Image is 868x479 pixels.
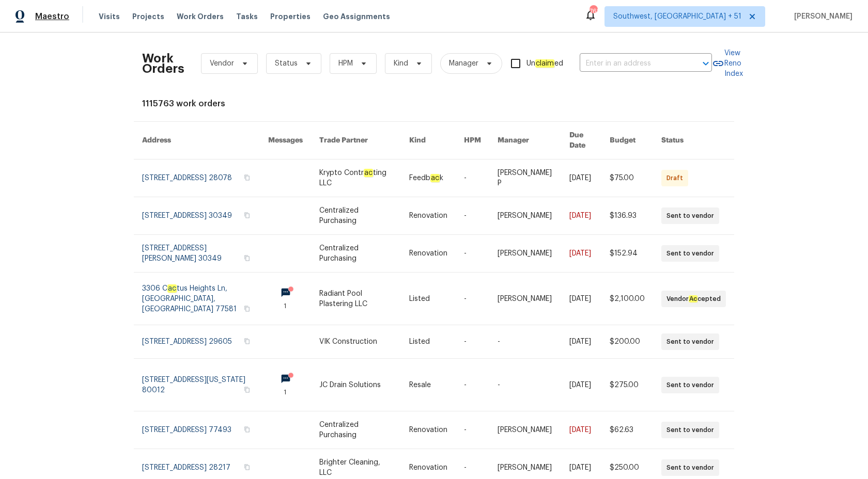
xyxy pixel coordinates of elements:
td: Krypto Contr ting LLC [311,159,401,197]
span: HPM [338,58,353,69]
button: Copy Address [242,385,252,394]
td: Centralized Purchasing [311,197,401,235]
td: [PERSON_NAME] P [489,159,561,197]
span: Tasks [236,13,258,20]
td: - [456,411,489,449]
th: Budget [601,122,653,159]
button: Open [699,56,713,71]
span: Geo Assignments [323,11,390,22]
th: Address [134,122,260,159]
td: Renovation [401,197,456,235]
button: Copy Address [242,304,252,313]
span: Visits [99,11,120,22]
td: Centralized Purchasing [311,235,401,273]
span: Status [275,58,298,69]
span: Southwest, [GEOGRAPHIC_DATA] + 51 [613,11,741,22]
td: [PERSON_NAME] [489,197,561,235]
td: Resale [401,359,456,411]
h2: Work Orders [142,53,184,74]
a: View Reno Index [712,48,743,79]
td: Listed [401,273,456,325]
span: [PERSON_NAME] [790,11,853,22]
span: Properties [270,11,311,22]
td: [PERSON_NAME] [489,273,561,325]
td: - [456,197,489,235]
td: - [456,159,489,197]
td: - [456,359,489,411]
em: claim [535,59,554,68]
span: Maestro [35,11,69,22]
td: - [489,359,561,411]
span: Un ed [526,58,563,69]
span: Projects [132,11,164,22]
td: Renovation [401,411,456,449]
td: Radiant Pool Plastering LLC [311,273,401,325]
td: - [456,235,489,273]
td: VIK Construction [311,325,401,359]
div: 762 [590,6,597,17]
span: Work Orders [177,11,224,22]
button: Copy Address [242,337,252,346]
td: JC Drain Solutions [311,359,401,411]
span: Kind [394,58,408,69]
th: Due Date [561,122,601,159]
td: - [489,325,561,359]
th: Messages [260,122,311,159]
td: - [456,325,489,359]
div: 1115763 work orders [142,99,726,109]
th: Manager [489,122,561,159]
button: Copy Address [242,173,252,182]
th: HPM [456,122,489,159]
td: Centralized Purchasing [311,411,401,449]
button: Copy Address [242,211,252,220]
td: Listed [401,325,456,359]
th: Trade Partner [311,122,401,159]
td: [PERSON_NAME] [489,411,561,449]
td: [PERSON_NAME] [489,235,561,273]
td: - [456,273,489,325]
button: Copy Address [242,253,252,263]
th: Status [653,122,734,159]
span: Vendor [210,58,234,69]
th: Kind [401,122,456,159]
span: Manager [449,58,478,69]
button: Copy Address [242,425,252,434]
td: Feedb k [401,159,456,197]
td: Renovation [401,235,456,273]
input: Enter in an address [580,56,683,72]
button: Copy Address [242,462,252,472]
